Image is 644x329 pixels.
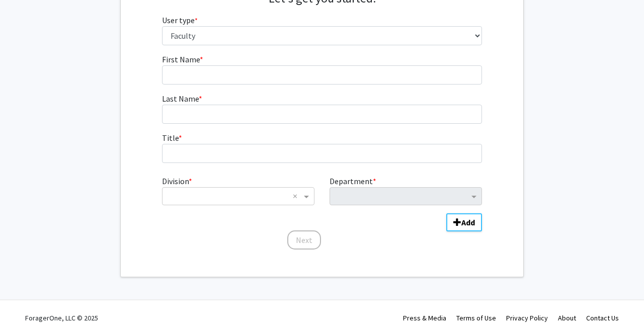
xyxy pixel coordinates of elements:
a: Contact Us [586,313,619,322]
a: About [558,313,576,322]
a: Terms of Use [456,313,496,322]
button: Next [287,230,321,250]
div: Department [322,175,490,205]
span: Clear all [293,190,301,202]
div: Division [154,175,322,205]
a: Privacy Policy [506,313,548,322]
ng-select: Department [330,187,482,205]
iframe: Chat [8,284,43,321]
ng-select: Division [162,187,314,205]
span: First Name [162,54,200,64]
b: Add [461,217,475,227]
span: Title [162,133,179,143]
button: Add Division/Department [446,213,482,231]
label: User type [162,14,198,26]
span: Last Name [162,94,199,104]
a: Press & Media [403,313,446,322]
